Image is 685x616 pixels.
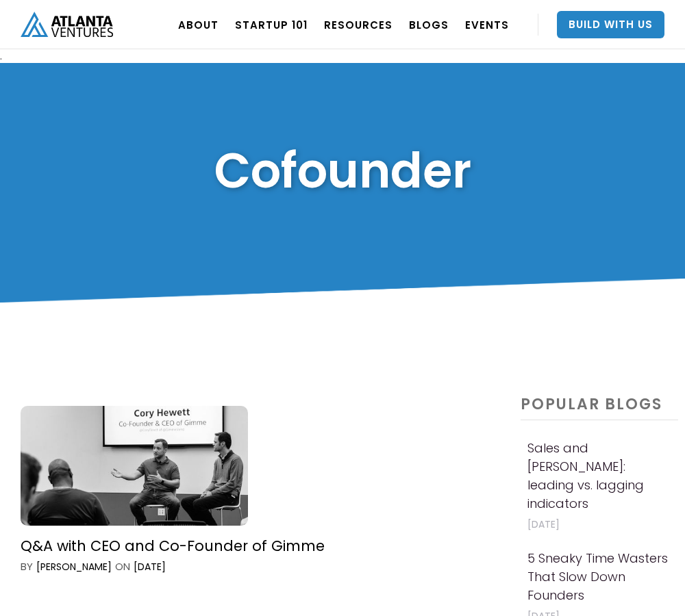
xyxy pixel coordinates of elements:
[527,516,671,533] p: [DATE]
[115,560,130,574] div: ON
[527,549,671,604] h4: 5 Sneaky Time Wasters That Slow Down Founders
[178,5,219,44] a: ABOUT
[324,5,393,44] a: RESOURCES
[409,5,449,44] a: BLOGS
[36,560,112,574] div: [PERSON_NAME]
[521,434,678,540] a: Sales and [PERSON_NAME]: leading vs. lagging indicators[DATE]
[235,5,308,44] a: Startup 101
[21,537,325,555] div: Q&A with CEO and Co-Founder of Gimme
[465,5,509,44] a: EVENTS
[134,560,166,574] div: [DATE]
[7,387,502,592] a: Q&A with CEO and Co-Founder of Gimmeby[PERSON_NAME]ON[DATE]
[21,560,33,574] div: by
[521,396,678,420] h4: popular BLOGS
[557,11,664,38] a: Build With Us
[527,439,671,513] h4: Sales and [PERSON_NAME]: leading vs. lagging indicators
